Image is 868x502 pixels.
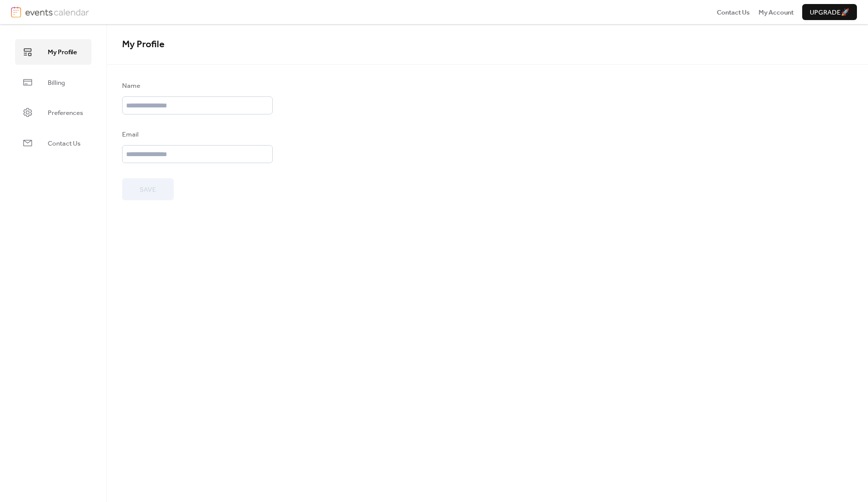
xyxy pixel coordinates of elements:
button: Upgrade🚀 [802,4,857,20]
a: Contact Us [717,7,750,17]
div: Name [122,81,271,91]
a: My Profile [15,39,91,64]
a: Contact Us [15,131,91,156]
span: Upgrade 🚀 [810,8,849,18]
span: Preferences [48,108,83,118]
span: Contact Us [48,139,80,149]
div: Email [122,130,271,140]
span: Contact Us [717,8,750,18]
a: My Account [758,7,794,17]
span: My Profile [122,35,165,54]
span: Billing [48,78,65,88]
a: Billing [15,70,91,95]
a: Preferences [15,100,91,125]
img: logotype [25,7,89,18]
span: My Profile [48,47,77,57]
img: logo [11,7,21,18]
span: My Account [758,8,794,18]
